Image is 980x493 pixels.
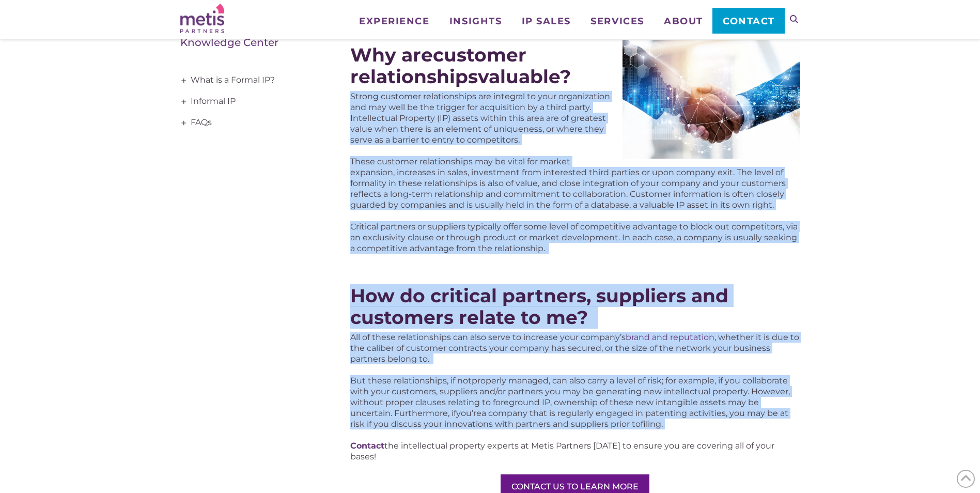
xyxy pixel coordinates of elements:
[180,91,320,112] a: Informal IP
[957,470,975,488] span: Back to Top
[664,17,703,26] span: About
[178,70,190,91] span: +
[641,419,663,429] span: filing.
[712,8,784,34] a: Contact
[180,36,278,49] a: Knowledge Center
[350,408,788,429] span: a company that is regularly engaged in patenting activities, you may be at risk if you discuss yo...
[180,112,320,133] a: FAQs
[590,17,644,26] span: Services
[522,17,571,26] span: IP Sales
[350,222,798,253] span: Critical partners or suppliers typically offer some level of competitive advantage to block out c...
[350,157,786,210] span: These customer relationships may be vital for market expansion, increases in sales, investment fr...
[478,65,571,88] span: valuable?
[723,17,775,26] span: Contact
[626,332,714,342] a: brand and reputation
[472,376,549,386] span: properly managed
[178,113,190,133] span: +
[350,376,472,386] span: But these relationships, if not
[180,70,320,91] a: What is a Formal IP?
[350,440,800,462] p: the intellectual property experts at Metis Partners [DATE] to ensure you are covering all of your...
[623,40,800,159] img: Metis Partners - Intellectual Property Strategy Advisor
[178,91,190,112] span: +
[180,4,224,33] img: Metis Partners
[350,332,799,364] span: , whether it is due to the caliber of customer contracts your company has secured, or the size of...
[456,408,481,418] span: you’re
[350,91,610,145] span: Strong customer relationships are integral to your organization and may well be the trigger for a...
[359,17,429,26] span: Experience
[350,43,433,66] span: Why are
[350,376,790,418] span: , can also carry a level of risk; for example, if you collaborate with your customers, suppliers ...
[350,441,384,451] a: Contact
[350,43,526,88] span: customer relationships
[350,332,626,342] span: All of these relationships can also serve to increase your company’s
[449,17,502,26] span: Insights
[350,284,728,329] span: How do critical partners, suppliers and customers relate to me?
